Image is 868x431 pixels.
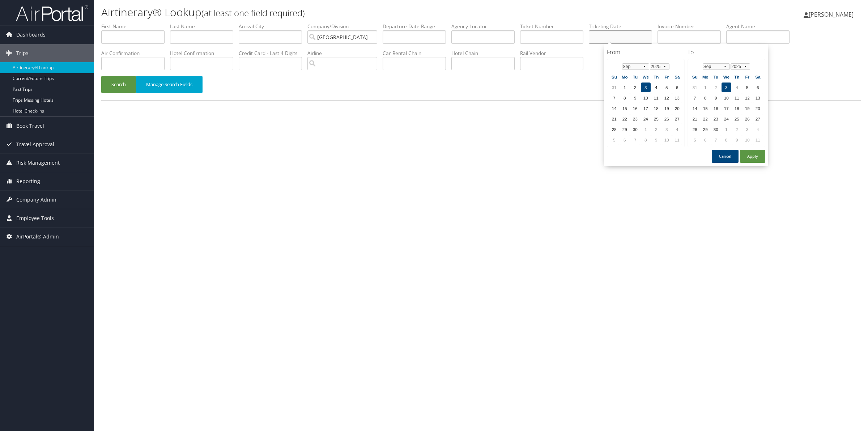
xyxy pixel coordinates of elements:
[722,124,731,134] td: 1
[641,114,651,124] td: 24
[101,76,136,93] button: Search
[170,50,239,57] label: Hotel Confirmation
[712,150,739,163] button: Cancel
[662,72,672,82] th: Fr
[520,50,589,57] label: Rail Vendor
[711,93,721,103] td: 9
[809,10,854,18] span: [PERSON_NAME]
[630,135,640,145] td: 7
[307,50,383,57] label: Airline
[722,135,731,145] td: 8
[722,72,731,82] th: We
[711,124,721,134] td: 30
[620,103,630,113] td: 15
[701,72,710,82] th: Mo
[641,124,651,134] td: 1
[609,124,619,134] td: 28
[651,135,661,145] td: 9
[732,103,742,113] td: 18
[609,114,619,124] td: 21
[16,26,46,44] span: Dashboards
[641,103,651,113] td: 17
[690,83,700,92] td: 31
[651,103,661,113] td: 18
[641,83,651,92] td: 3
[753,83,763,92] td: 6
[651,114,661,124] td: 25
[701,124,710,134] td: 29
[722,103,731,113] td: 17
[672,103,682,113] td: 20
[701,103,710,113] td: 15
[711,83,721,92] td: 2
[711,72,721,82] th: Tu
[201,7,305,19] small: (at least one field required)
[16,191,56,209] span: Company Admin
[620,124,630,134] td: 29
[690,135,700,145] td: 5
[651,72,661,82] th: Th
[662,83,672,92] td: 5
[743,83,752,92] td: 5
[672,72,682,82] th: Sa
[609,103,619,113] td: 14
[743,114,752,124] td: 26
[658,23,726,30] label: Invoice Number
[804,4,861,25] a: [PERSON_NAME]
[743,93,752,103] td: 12
[690,93,700,103] td: 7
[711,135,721,145] td: 7
[641,72,651,82] th: We
[651,124,661,134] td: 2
[672,93,682,103] td: 13
[609,72,619,82] th: Su
[630,83,640,92] td: 2
[520,23,589,30] label: Ticket Number
[722,83,731,92] td: 3
[672,114,682,124] td: 27
[16,135,54,153] span: Travel Approval
[630,114,640,124] td: 23
[711,103,721,113] td: 16
[651,83,661,92] td: 4
[307,23,383,30] label: Company/Division
[672,83,682,92] td: 6
[620,114,630,124] td: 22
[732,83,742,92] td: 4
[101,5,608,20] h1: Airtinerary® Lookup
[16,172,40,190] span: Reporting
[630,93,640,103] td: 9
[753,93,763,103] td: 13
[701,83,710,92] td: 1
[451,50,520,57] label: Hotel Chain
[101,23,170,30] label: First Name
[589,23,658,30] label: Ticketing Date
[662,114,672,124] td: 26
[101,50,170,57] label: Air Confirmation
[630,103,640,113] td: 16
[620,83,630,92] td: 1
[743,124,752,134] td: 3
[711,114,721,124] td: 23
[630,72,640,82] th: Tu
[239,23,307,30] label: Arrival City
[753,135,763,145] td: 11
[690,114,700,124] td: 21
[239,50,307,57] label: Credit Card - Last 4 Digits
[732,114,742,124] td: 25
[722,114,731,124] td: 24
[620,72,630,82] th: Mo
[383,23,451,30] label: Departure Date Range
[609,83,619,92] td: 31
[662,124,672,134] td: 3
[732,135,742,145] td: 9
[16,44,29,62] span: Trips
[16,228,59,246] span: AirPortal® Admin
[743,135,752,145] td: 10
[383,50,451,57] label: Car Rental Chain
[662,135,672,145] td: 10
[688,48,765,56] h4: To
[726,23,795,30] label: Agent Name
[609,93,619,103] td: 7
[740,150,765,163] button: Apply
